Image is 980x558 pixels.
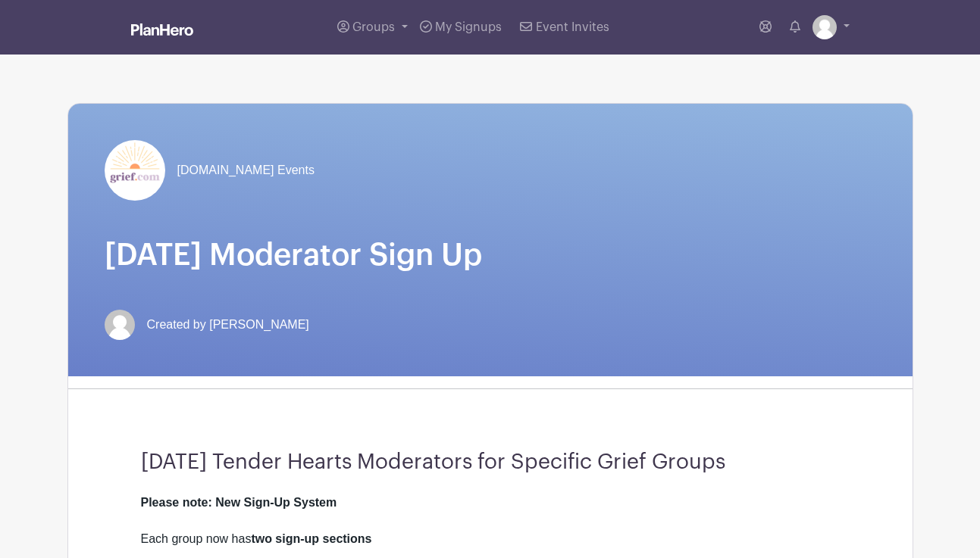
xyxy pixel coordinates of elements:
[131,23,193,36] img: logo_white-6c42ec7e38ccf1d336a20a19083b03d10ae64f83f12c07503d8b9e83406b4c7d.svg
[141,450,840,475] h3: [DATE] Tender Hearts Moderators for Specific Grief Groups
[251,532,371,545] strong: two sign-up sections
[147,316,309,334] span: Created by [PERSON_NAME]
[105,140,165,201] img: grief-logo-planhero.png
[141,496,337,509] strong: Please note: New Sign-Up System
[105,237,876,273] h1: [DATE] Moderator Sign Up
[177,161,315,179] span: [DOMAIN_NAME] Events
[352,21,395,33] span: Groups
[435,21,502,33] span: My Signups
[812,15,837,39] img: default-ce2991bfa6775e67f084385cd625a349d9dcbb7a52a09fb2fda1e96e2d18dcdb.png
[105,310,135,340] img: default-ce2991bfa6775e67f084385cd625a349d9dcbb7a52a09fb2fda1e96e2d18dcdb.png
[536,21,609,33] span: Event Invites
